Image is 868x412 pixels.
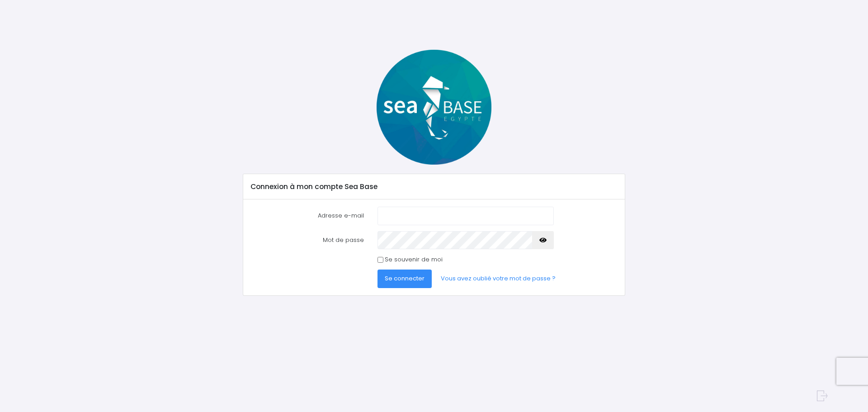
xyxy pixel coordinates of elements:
label: Adresse e-mail [244,207,371,225]
label: Se souvenir de moi [385,255,443,264]
a: Vous avez oublié votre mot de passe ? [434,270,563,288]
div: Connexion à mon compte Sea Base [243,174,624,199]
button: Se connecter [377,270,432,288]
span: Se connecter [385,274,425,283]
label: Mot de passe [244,231,371,249]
